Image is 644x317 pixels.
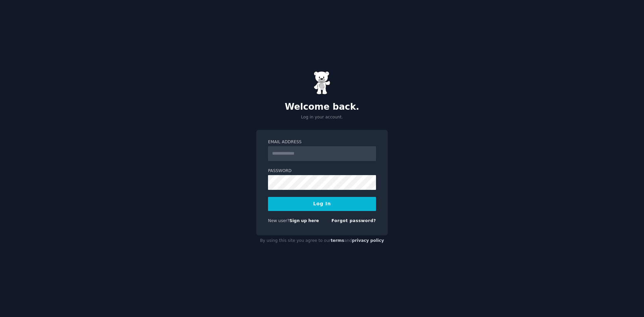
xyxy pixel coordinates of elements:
h2: Welcome back. [256,102,388,112]
label: Email Address [268,139,376,145]
img: Gummy Bear [314,71,330,95]
label: Password [268,168,376,174]
span: New user? [268,218,289,223]
a: Forgot password? [331,218,376,223]
a: privacy policy [352,238,384,243]
button: Log In [268,197,376,211]
a: Sign up here [289,218,319,223]
a: terms [331,238,344,243]
p: Log in your account. [256,114,388,120]
div: By using this site you agree to our and [256,235,388,246]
